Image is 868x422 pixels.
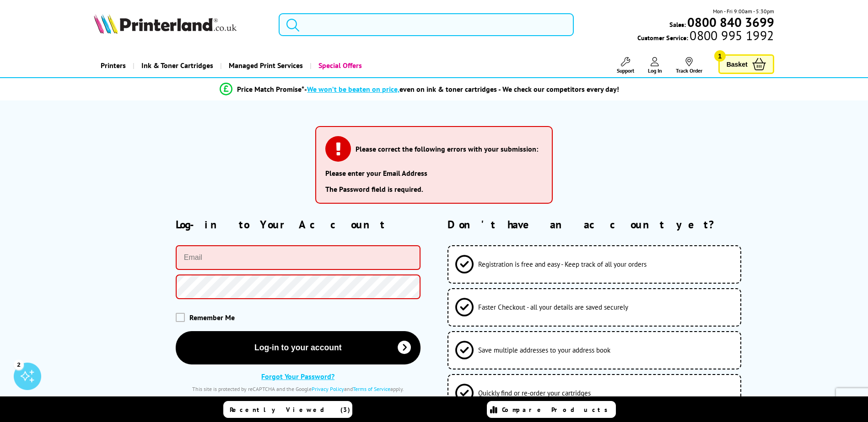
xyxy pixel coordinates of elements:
[223,401,352,418] a: Recently Viewed (3)
[73,81,767,97] li: modal_Promise
[307,84,399,94] span: We won’t be beaten on price,
[325,185,543,194] li: The Password field is required.
[220,54,310,77] a: Managed Print Services
[687,14,774,31] b: 0800 840 3699
[617,57,634,74] a: Support
[141,54,213,77] span: Ink & Toner Cartridges
[669,20,686,29] span: Sales:
[176,217,421,232] h2: Log-in to Your Account
[718,54,774,74] a: Basket 1
[487,401,616,418] a: Compare Products
[502,406,613,414] span: Compare Products
[356,144,538,153] h3: Please correct the following errors with your submission:
[176,331,421,364] button: Log-in to your account
[14,359,24,369] div: 2
[478,346,610,354] span: Save multiple addresses to your address book
[312,385,344,392] a: Privacy Policy
[637,31,774,42] span: Customer Service:
[237,84,304,94] span: Price Match Promise*
[133,54,220,77] a: Ink & Toner Cartridges
[304,84,619,94] div: - even on ink & toner cartridges - We check our competitors every day!
[713,7,774,16] span: Mon - Fri 9:00am - 5:30pm
[727,58,748,70] span: Basket
[176,385,421,392] div: This site is protected by reCAPTCHA and the Google and apply.
[686,18,774,26] a: 0800 840 3699
[189,313,235,322] span: Remember Me
[478,389,591,397] span: Quickly find or re-order your cartridges
[478,303,628,311] span: Faster Checkout - all your details are saved securely
[230,406,350,414] span: Recently Viewed (3)
[648,57,662,74] a: Log In
[447,217,774,232] h2: Don't have an account yet?
[617,67,634,74] span: Support
[714,50,726,62] span: 1
[353,385,390,392] a: Terms of Service
[688,31,774,40] span: 0800 995 1992
[648,67,662,74] span: Log In
[325,169,543,178] li: Please enter your Email Address
[478,260,647,269] span: Registration is free and easy - Keep track of all your orders
[676,57,702,74] a: Track Order
[176,245,421,270] input: Email
[94,14,267,36] a: Printerland Logo
[94,54,133,77] a: Printers
[261,372,334,381] a: Forgot Your Password?
[94,14,237,34] img: Printerland Logo
[310,54,369,77] a: Special Offers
